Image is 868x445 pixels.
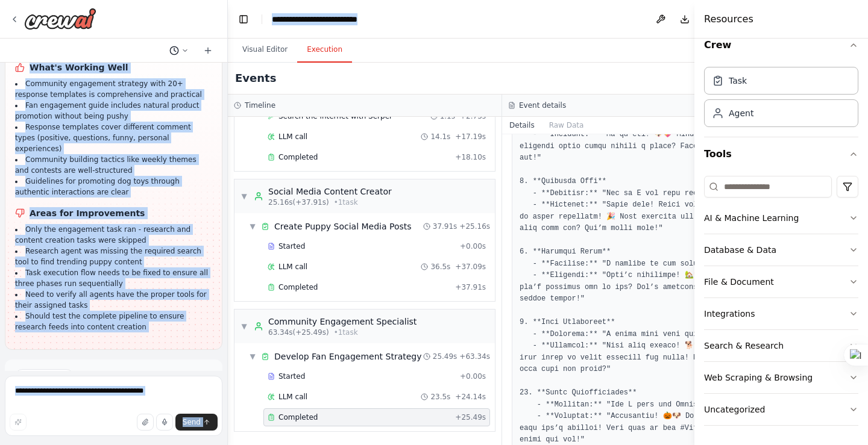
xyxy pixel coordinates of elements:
span: + 0.00s [460,241,486,251]
div: Crew [704,62,858,137]
button: Visual Editor [233,37,297,63]
span: ▼ [241,322,248,331]
div: Search & Research [704,340,784,352]
li: Guidelines for promoting dog toys through authentic interactions are clear [15,176,212,198]
h4: Resources [704,12,753,26]
span: + 37.91s [455,282,486,292]
li: Response templates cover different comment types (positive, questions, funny, personal experiences) [15,122,212,154]
div: AI & Machine Learning [704,212,799,224]
div: Community Engagement Specialist [268,316,417,328]
div: Tools [704,171,858,435]
button: Start a new chat [198,43,218,58]
span: + 18.10s [455,152,486,162]
li: Need to verify all agents have the proper tools for their assigned tasks [15,289,212,311]
button: Execution [297,37,352,63]
span: Completed [278,282,318,292]
li: Task execution flow needs to be fixed to ensure all three phases run sequentially [15,267,212,289]
div: Web Scraping & Browsing [704,372,813,384]
span: 37.91s [433,222,458,231]
span: + 0.00s [460,372,486,381]
span: • 1 task [334,198,358,207]
span: Send [183,417,201,427]
li: Fan engagement guide includes natural product promotion without being pushy [15,100,212,122]
button: Switch to previous chat [165,43,193,58]
button: Web Scraping & Browsing [704,362,858,393]
h2: Events [235,70,276,87]
span: 23.5s [430,392,450,402]
button: AI & Machine Learning [704,202,858,234]
h1: What's Working Well [15,61,212,73]
div: Agent [729,107,753,119]
li: Research agent was missing the required search tool to find trending puppy content [15,246,212,267]
button: Hide left sidebar [235,11,252,28]
span: Create Puppy Social Media Posts [274,220,412,232]
button: File & Document [704,266,858,297]
li: Should test the complete pipeline to ensure research feeds into content creation [15,311,212,332]
span: LLM call [278,392,307,402]
button: Raw Data [542,117,591,134]
span: Started [278,372,305,381]
nav: breadcrumb [272,13,394,25]
img: Logo [24,8,96,30]
button: Uncategorized [704,394,858,425]
button: Upload files [137,414,154,431]
span: ▼ [241,191,248,201]
span: + 37.09s [455,262,486,272]
span: Develop Fan Engagement Strategy [274,350,422,363]
div: Task [729,75,747,87]
button: Improve this prompt [10,414,27,431]
button: Crew [704,28,858,62]
span: + 25.16s [459,222,490,231]
span: + 63.34s [459,352,490,361]
span: 25.16s (+37.91s) [268,198,329,207]
span: Completed [278,152,318,162]
span: 25.49s [433,352,458,361]
span: + 24.14s [455,392,486,402]
span: 14.1s [430,132,450,142]
h1: Areas for Improvements [15,207,212,219]
span: Completed [278,412,318,422]
li: Only the engagement task ran - research and content creation tasks were skipped [15,224,212,246]
span: LLM call [278,262,307,272]
button: Details [502,117,542,134]
button: Send [175,414,218,431]
span: • 1 task [334,328,358,337]
div: Uncategorized [704,403,765,415]
span: + 25.49s [455,412,486,422]
div: Social Media Content Creator [268,185,392,198]
button: Tools [704,137,858,171]
span: + 17.19s [455,132,486,142]
span: 36.5s [430,262,450,272]
button: Click to speak your automation idea [156,414,173,431]
div: Integrations [704,308,755,320]
button: Integrations [704,298,858,329]
li: Community building tactics like weekly themes and contests are well-structured [15,154,212,176]
span: Started [278,241,305,251]
h3: Event details [519,101,566,110]
span: 63.34s (+25.49s) [268,328,329,337]
div: File & Document [704,276,774,288]
button: Database & Data [704,234,858,266]
span: ▼ [249,222,256,231]
h3: Timeline [245,101,275,110]
span: ▼ [249,352,256,361]
div: Database & Data [704,244,776,256]
li: Community engagement strategy with 20+ response templates is comprehensive and practical [15,78,212,100]
span: LLM call [278,132,307,142]
button: Search & Research [704,330,858,361]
